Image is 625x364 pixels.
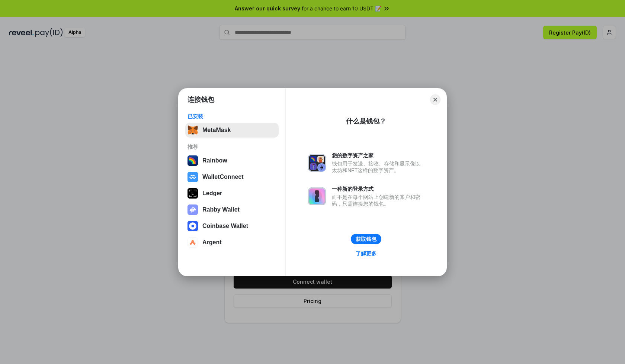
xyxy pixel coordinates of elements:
[351,249,381,258] a: 了解更多
[202,206,240,213] div: Rabby Wallet
[351,234,381,244] button: 获取钱包
[187,95,214,104] h1: 连接钱包
[332,186,424,192] div: 一种新的登录方式
[187,237,198,248] img: svg+xml,%3Csvg%20width%3D%2228%22%20height%3D%2228%22%20viewBox%3D%220%200%2028%2028%22%20fill%3D...
[202,127,231,133] div: MetaMask
[356,250,376,257] div: 了解更多
[308,187,326,205] img: svg+xml,%3Csvg%20xmlns%3D%22http%3A%2F%2Fwww.w3.org%2F2000%2Fsvg%22%20fill%3D%22none%22%20viewBox...
[202,174,244,180] div: WalletConnect
[332,194,424,207] div: 而不是在每个网站上创建新的账户和密码，只需连接您的钱包。
[185,153,279,168] button: Rainbow
[185,170,279,184] button: WalletConnect
[187,172,198,182] img: svg+xml,%3Csvg%20width%3D%2228%22%20height%3D%2228%22%20viewBox%3D%220%200%2028%2028%22%20fill%3D...
[332,160,424,174] div: 钱包用于发送、接收、存储和显示像以太坊和NFT这样的数字资产。
[430,94,440,105] button: Close
[187,125,198,135] img: svg+xml,%3Csvg%20fill%3D%22none%22%20height%3D%2233%22%20viewBox%3D%220%200%2035%2033%22%20width%...
[308,154,326,172] img: svg+xml,%3Csvg%20xmlns%3D%22http%3A%2F%2Fwww.w3.org%2F2000%2Fsvg%22%20fill%3D%22none%22%20viewBox...
[202,157,227,164] div: Rainbow
[187,188,198,199] img: svg+xml,%3Csvg%20xmlns%3D%22http%3A%2F%2Fwww.w3.org%2F2000%2Fsvg%22%20width%3D%2228%22%20height%3...
[346,117,386,126] div: 什么是钱包？
[202,190,222,197] div: Ledger
[187,204,198,215] img: svg+xml,%3Csvg%20xmlns%3D%22http%3A%2F%2Fwww.w3.org%2F2000%2Fsvg%22%20fill%3D%22none%22%20viewBox...
[185,219,279,233] button: Coinbase Wallet
[202,239,222,246] div: Argent
[185,235,279,250] button: Argent
[185,123,279,138] button: MetaMask
[185,186,279,201] button: Ledger
[332,152,424,159] div: 您的数字资产之家
[202,223,248,229] div: Coinbase Wallet
[187,155,198,166] img: svg+xml,%3Csvg%20width%3D%22120%22%20height%3D%22120%22%20viewBox%3D%220%200%20120%20120%22%20fil...
[187,113,276,120] div: 已安装
[356,236,376,242] div: 获取钱包
[187,144,276,150] div: 推荐
[187,221,198,231] img: svg+xml,%3Csvg%20width%3D%2228%22%20height%3D%2228%22%20viewBox%3D%220%200%2028%2028%22%20fill%3D...
[185,202,279,217] button: Rabby Wallet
